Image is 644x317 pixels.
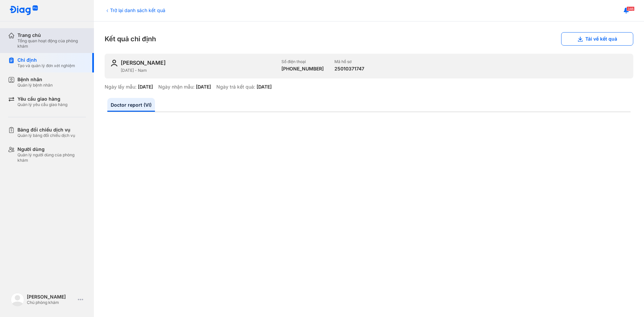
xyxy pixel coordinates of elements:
[121,59,166,66] div: [PERSON_NAME]
[561,32,633,46] button: Tải về kết quả
[334,66,364,72] div: 25010371747
[196,84,211,90] div: [DATE]
[281,66,324,72] div: [PHONE_NUMBER]
[17,133,75,138] div: Quản lý bảng đối chiếu dịch vụ
[334,59,364,64] div: Mã hồ sơ
[9,5,38,16] img: logo
[27,294,75,300] div: [PERSON_NAME]
[281,59,324,64] div: Số điện thoại
[121,68,276,73] div: [DATE] - Nam
[257,84,272,90] div: [DATE]
[17,32,86,38] div: Trang chủ
[17,76,53,83] div: Bệnh nhân
[107,98,155,112] a: Doctor report (VI)
[17,63,75,68] div: Tạo và quản lý đơn xét nghiệm
[17,38,86,49] div: Tổng quan hoạt động của phòng khám
[105,7,165,14] div: Trở lại danh sách kết quả
[17,152,86,163] div: Quản lý người dùng của phòng khám
[105,32,633,46] div: Kết quả chỉ định
[11,293,24,306] img: logo
[17,83,53,88] div: Quản lý bệnh nhân
[27,300,75,305] div: Chủ phòng khám
[17,96,67,102] div: Yêu cầu giao hàng
[17,127,75,133] div: Bảng đối chiếu dịch vụ
[110,59,118,67] img: user-icon
[17,146,86,152] div: Người dùng
[627,6,635,11] span: 346
[138,84,153,90] div: [DATE]
[17,57,75,63] div: Chỉ định
[216,84,255,90] div: Ngày trả kết quả:
[17,102,67,107] div: Quản lý yêu cầu giao hàng
[158,84,195,90] div: Ngày nhận mẫu:
[105,84,137,90] div: Ngày lấy mẫu:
